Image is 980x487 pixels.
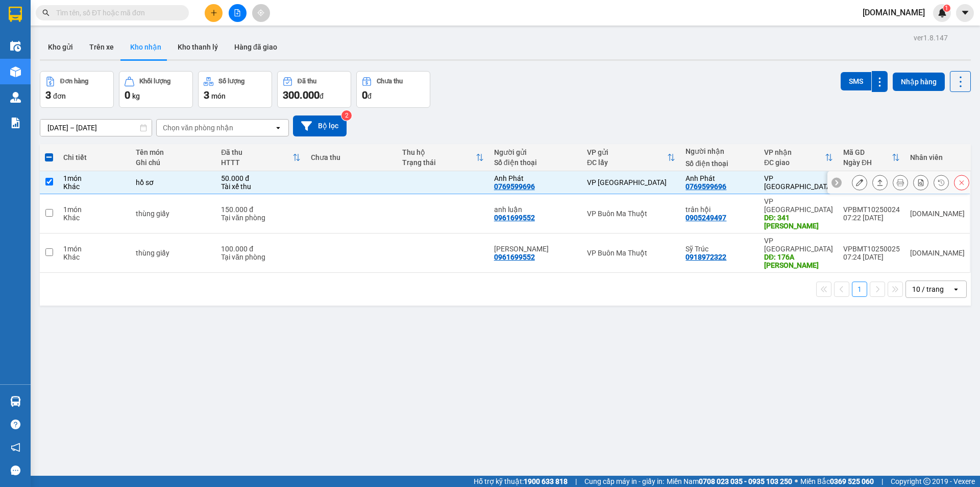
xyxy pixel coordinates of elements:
[961,8,970,17] span: caret-down
[685,253,726,261] div: 0918972322
[293,115,347,136] button: Bộ lọc
[221,182,300,191] div: Tài xế thu
[910,153,965,161] div: Nhân viên
[587,158,667,167] div: ĐC lấy
[45,89,51,101] span: 3
[252,4,270,22] button: aim
[10,41,21,52] img: warehouse-icon
[132,92,140,100] span: kg
[494,214,535,222] div: 0961699552
[311,153,392,161] div: Chưa thu
[872,175,888,190] div: Giao hàng
[63,253,126,261] div: Khác
[843,148,892,156] div: Mã GD
[587,148,667,156] div: VP gửi
[494,148,577,156] div: Người gửi
[221,158,292,167] div: HTTT
[63,245,126,253] div: 1 món
[136,210,211,218] div: thùng giấy
[283,89,320,101] span: 300.000
[402,158,475,167] div: Trạng thái
[938,8,947,17] img: icon-new-feature
[40,71,114,108] button: Đơn hàng3đơn
[764,197,833,214] div: VP [GEOGRAPHIC_DATA]
[402,148,475,156] div: Thu hộ
[685,214,726,222] div: 0905249497
[10,92,21,103] img: warehouse-icon
[881,476,883,487] span: |
[367,92,372,100] span: đ
[764,174,833,191] div: VP [GEOGRAPHIC_DATA]
[221,148,292,156] div: Đã thu
[685,245,754,253] div: Sỹ Trúc
[63,205,126,214] div: 1 món
[9,7,22,22] img: logo-vxr
[136,178,211,187] div: hồ sơ
[397,144,488,171] th: Toggle SortBy
[494,158,577,167] div: Số điện thoại
[257,9,264,16] span: aim
[221,205,300,214] div: 150.000 đ
[40,35,81,59] button: Kho gửi
[795,479,798,483] span: ⚪️
[841,72,871,90] button: SMS
[211,92,226,100] span: món
[587,249,675,257] div: VP Buôn Ma Thuột
[852,282,867,297] button: 1
[63,182,126,191] div: Khác
[910,249,965,257] div: truc.bb
[843,253,900,261] div: 07:24 [DATE]
[685,174,754,182] div: Anh Phát
[494,174,577,182] div: Anh Phát
[852,175,867,190] div: Sửa đơn hàng
[910,210,965,218] div: truc.bb
[914,32,948,43] div: ver 1.8.147
[122,35,169,59] button: Kho nhận
[216,144,305,171] th: Toggle SortBy
[582,144,680,171] th: Toggle SortBy
[63,214,126,222] div: Khác
[40,120,152,136] input: Select a date range.
[923,478,930,485] span: copyright
[494,245,577,253] div: Anh Luận
[685,147,754,155] div: Người nhận
[494,182,535,191] div: 0769599696
[11,443,20,452] span: notification
[136,158,211,167] div: Ghi chú
[356,71,430,108] button: Chưa thu0đ
[764,148,825,156] div: VP nhận
[136,249,211,257] div: thùng giấy
[685,205,754,214] div: trân hội
[667,476,792,487] span: Miền Nam
[10,396,21,407] img: warehouse-icon
[587,210,675,218] div: VP Buôn Ma Thuột
[945,5,948,12] span: 1
[838,144,905,171] th: Toggle SortBy
[60,78,88,85] div: Đơn hàng
[843,205,900,214] div: VPBMT10250024
[843,158,892,167] div: Ngày ĐH
[42,9,50,16] span: search
[587,178,675,187] div: VP [GEOGRAPHIC_DATA]
[524,477,568,485] strong: 1900 633 818
[494,205,577,214] div: anh luận
[56,7,177,18] input: Tìm tên, số ĐT hoặc mã đơn
[474,476,568,487] span: Hỗ trợ kỹ thuật:
[234,9,241,16] span: file-add
[584,476,664,487] span: Cung cấp máy in - giấy in:
[800,476,874,487] span: Miền Bắc
[163,123,233,133] div: Chọn văn phòng nhận
[11,420,20,429] span: question-circle
[956,4,974,22] button: caret-down
[226,35,285,59] button: Hàng đã giao
[125,89,130,101] span: 0
[854,6,933,19] span: [DOMAIN_NAME]
[63,153,126,161] div: Chi tiết
[362,89,367,101] span: 0
[912,284,944,294] div: 10 / trang
[843,245,900,253] div: VPBMT10250025
[198,71,272,108] button: Số lượng3món
[699,477,792,485] strong: 0708 023 035 - 0935 103 250
[764,214,833,230] div: DĐ: 341 nguyễn tất thành
[685,159,754,168] div: Số điện thoại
